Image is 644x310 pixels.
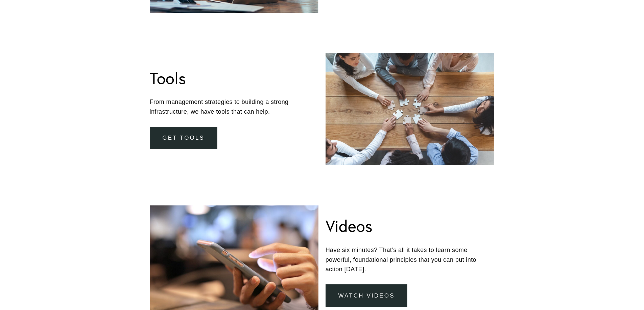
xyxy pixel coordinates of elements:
h1: Tools [150,68,186,88]
a: Watch Videos [326,284,408,307]
h1: Videos [326,216,373,236]
a: Get Tools [150,127,217,149]
p: Have six minutes? That’s all it takes to learn some powerful, foundational principles that you ca... [326,245,495,274]
p: From management strategies to building a strong infrastructure, we have tools that can help. [150,97,319,117]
